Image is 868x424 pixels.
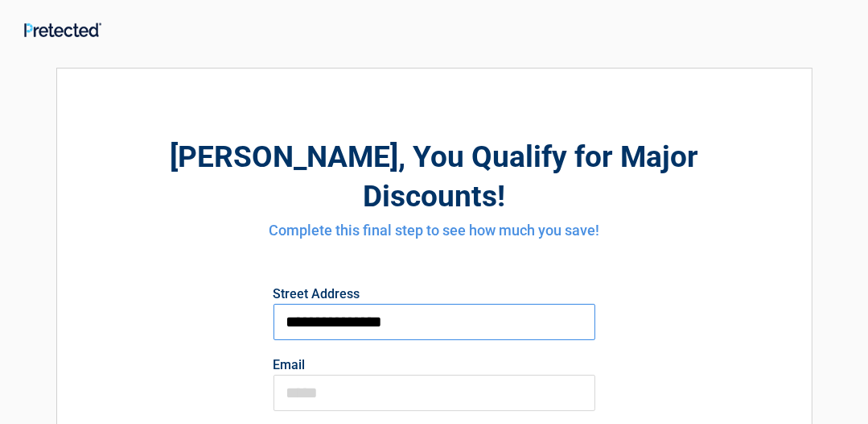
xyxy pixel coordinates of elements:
label: Street Address [274,288,595,301]
h4: Complete this final step to see how much you save! [146,220,723,241]
h2: , You Qualify for Major Discounts! [146,137,723,216]
label: Email [274,359,595,372]
img: Main Logo [24,23,101,36]
span: [PERSON_NAME] [170,139,398,174]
